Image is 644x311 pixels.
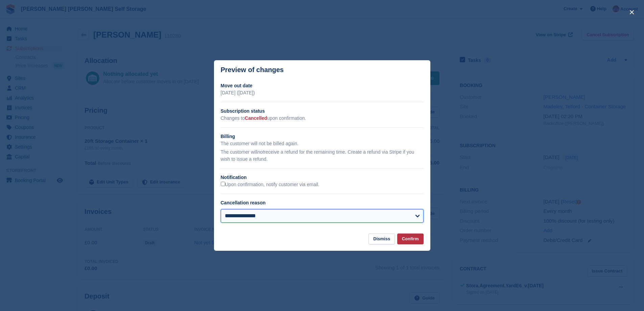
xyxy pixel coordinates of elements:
[221,174,424,181] h2: Notification
[221,182,225,186] input: Upon confirmation, notify customer via email.
[368,234,395,245] button: Dismiss
[626,7,637,18] button: close
[245,115,267,121] span: Cancelled
[221,200,266,205] label: Cancellation reason
[221,149,424,163] p: The customer will receive a refund for the remaining time. Create a refund via Stripe if you wish...
[221,66,284,74] p: Preview of changes
[221,115,424,122] p: Changes to upon confirmation.
[221,108,424,115] h2: Subscription status
[397,234,424,245] button: Confirm
[221,182,319,188] label: Upon confirmation, notify customer via email.
[257,149,264,155] em: not
[221,133,424,140] h2: Billing
[221,89,424,96] p: [DATE] ([DATE])
[221,82,424,89] h2: Move out date
[221,140,424,147] p: The customer will not be billed again.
